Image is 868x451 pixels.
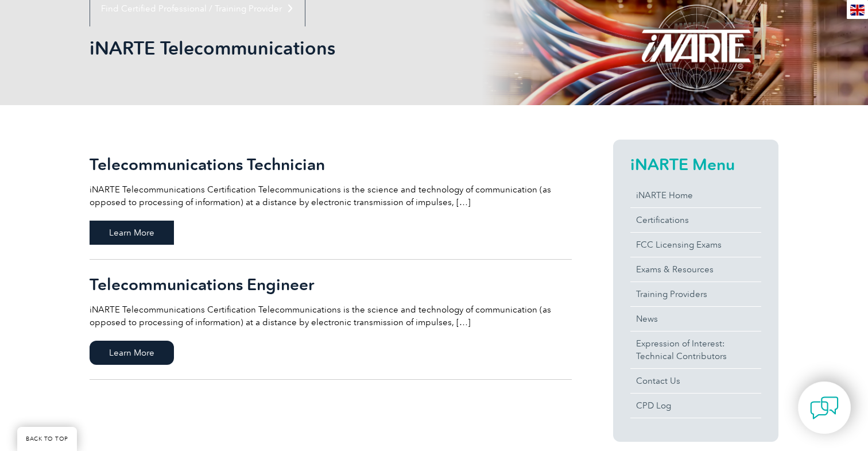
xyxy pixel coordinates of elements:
[630,282,761,306] a: Training Providers
[630,394,761,418] a: CPD Log
[630,369,761,393] a: Contact Us
[17,427,77,451] a: BACK TO TOP
[90,260,572,380] a: Telecommunications Engineer iNARTE Telecommunications Certification Telecommunications is the sci...
[90,341,174,365] span: Learn More
[630,257,761,282] a: Exams & Resources
[630,208,761,232] a: Certifications
[630,307,761,331] a: News
[90,221,174,245] span: Learn More
[630,233,761,257] a: FCC Licensing Exams
[810,394,839,422] img: contact-chat.png
[90,140,572,260] a: Telecommunications Technician iNARTE Telecommunications Certification Telecommunications is the s...
[90,37,530,59] h1: iNARTE Telecommunications
[850,5,865,16] img: en
[630,331,761,368] a: Expression of Interest:Technical Contributors
[630,155,761,174] h2: iNARTE Menu
[90,275,572,294] h2: Telecommunications Engineer
[630,183,761,207] a: iNARTE Home
[90,183,572,209] p: iNARTE Telecommunications Certification Telecommunications is the science and technology of commu...
[90,303,572,329] p: iNARTE Telecommunications Certification Telecommunications is the science and technology of commu...
[90,155,572,174] h2: Telecommunications Technician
